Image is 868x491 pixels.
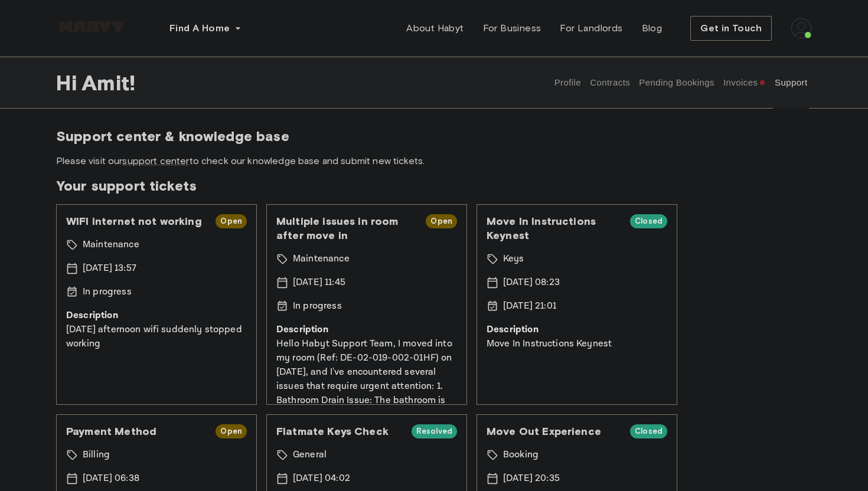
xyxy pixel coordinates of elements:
button: Invoices [722,57,767,109]
span: Open [216,215,247,227]
p: [DATE] 13:57 [83,261,136,276]
span: Move In Instructions Keynest [487,214,621,243]
p: In progress [293,299,342,313]
p: Description [276,323,457,337]
p: Booking [503,448,539,462]
a: support center [122,155,189,166]
p: [DATE] 06:38 [83,472,139,486]
button: Support [773,57,809,109]
p: General [293,448,327,462]
span: Get in Touch [700,21,762,35]
p: In progress [83,285,132,299]
a: Blog [632,17,672,40]
span: Multiple issues in room after move in [276,214,416,243]
span: Hi [56,70,81,95]
p: Description [66,309,247,323]
p: [DATE] 08:23 [503,276,560,290]
span: WIFI internet not working [66,214,206,228]
button: Contracts [589,57,632,109]
p: Description [487,323,667,337]
span: Resolved [412,425,457,437]
button: Profile [553,57,583,109]
button: Get in Touch [690,16,772,41]
p: Maintenance [293,252,350,266]
p: Maintenance [83,238,139,252]
span: Closed [630,425,667,437]
p: [DATE] 04:02 [293,472,350,486]
p: [DATE] 21:01 [503,299,556,313]
p: Move In Instructions Keynest [487,337,667,351]
span: Payment Method [66,424,206,438]
p: Billing [83,448,110,462]
span: Support center & knowledge base [56,127,812,145]
span: Please visit our to check our knowledge base and submit new tickets. [56,155,812,168]
img: Habyt [56,21,127,32]
a: For Business [474,17,551,40]
button: Find A Home [160,17,251,40]
span: For Landlords [560,21,622,35]
img: avatar [791,18,812,39]
span: Open [426,215,457,227]
button: Pending Bookings [638,57,716,109]
span: Find A Home [169,21,230,35]
span: Open [216,425,247,437]
p: Keys [503,252,524,266]
span: Closed [630,215,667,227]
span: Move Out Experience [487,424,621,438]
span: About Habyt [406,21,464,35]
p: [DATE] afternoon wifi suddenly stopped working [66,323,247,351]
span: Your support tickets [56,177,812,195]
span: For Business [483,21,541,35]
div: user profile tabs [550,57,812,109]
a: About Habyt [397,17,473,40]
p: [DATE] 11:45 [293,276,345,290]
span: Blog [642,21,663,35]
span: Flatmate Keys Check [276,424,402,438]
a: For Landlords [550,17,632,40]
span: Amit ! [81,70,135,95]
p: [DATE] 20:35 [503,472,560,486]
